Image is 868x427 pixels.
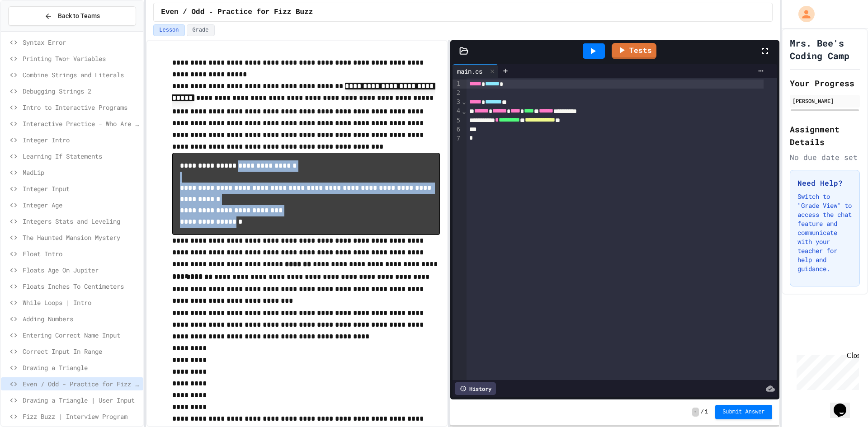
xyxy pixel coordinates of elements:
[23,412,140,421] span: Fizz Buzz | Interview Program
[23,103,140,112] span: Intro to Interactive Programs
[790,77,860,89] h2: Your Progress
[453,134,462,143] div: 7
[187,24,215,36] button: Grade
[455,382,496,395] div: History
[612,43,656,59] a: Tests
[453,107,462,116] div: 4
[8,6,136,26] button: Back to Teams
[692,408,699,417] span: -
[23,314,140,324] span: Adding Numbers
[701,408,704,416] span: /
[153,24,184,36] button: Lesson
[790,123,860,148] h2: Assignment Details
[23,379,140,389] span: Even / Odd - Practice for Fizz Buzz
[23,38,140,47] span: Syntax Error
[793,352,859,390] iframe: chat widget
[23,265,140,275] span: Floats Age On Jupiter
[705,408,708,416] span: 1
[790,152,860,163] div: No due date set
[23,249,140,258] span: Float Intro
[789,4,817,24] div: My Account
[462,108,466,115] span: Fold line
[462,98,466,105] span: Fold line
[23,347,140,356] span: Correct Input In Range
[453,80,462,89] div: 1
[23,233,140,242] span: The Haunted Mansion Mystery
[23,151,140,161] span: Learning If Statements
[23,70,140,80] span: Combine Strings and Literals
[23,54,140,63] span: Printing Two+ Variables
[453,64,498,78] div: main.cs
[797,192,852,273] p: Switch to "Grade View" to access the chat feature and communicate with your teacher for help and ...
[793,97,857,105] div: [PERSON_NAME]
[23,135,140,145] span: Integer Intro
[23,330,140,340] span: Entering Correct Name Input
[453,125,462,134] div: 6
[797,178,852,188] h3: Need Help?
[23,200,140,210] span: Integer Age
[23,216,140,226] span: Integers Stats and Leveling
[23,363,140,372] span: Drawing a Triangle
[715,405,772,419] button: Submit Answer
[23,119,140,128] span: Interactive Practice - Who Are You?
[722,408,765,416] span: Submit Answer
[453,98,462,107] div: 3
[453,89,462,98] div: 2
[23,395,140,405] span: Drawing a Triangle | User Input
[58,11,100,21] span: Back to Teams
[161,7,313,18] span: Even / Odd - Practice for Fizz Buzz
[830,391,859,418] iframe: chat widget
[23,298,140,307] span: While Loops | Intro
[23,282,140,291] span: Floats Inches To Centimeters
[23,184,140,193] span: Integer Input
[23,86,140,96] span: Debugging Strings 2
[453,66,487,76] div: main.cs
[23,168,140,177] span: MadLip
[4,4,62,57] div: Chat with us now!Close
[453,116,462,125] div: 5
[790,37,860,62] h1: Mrs. Bee's Coding Camp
